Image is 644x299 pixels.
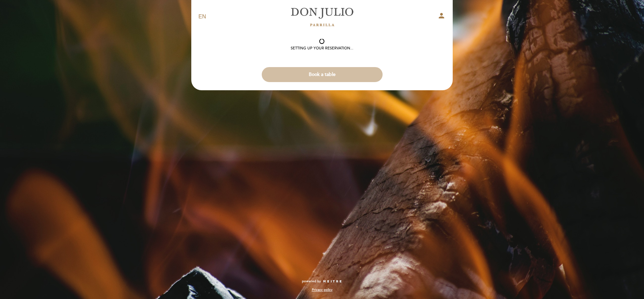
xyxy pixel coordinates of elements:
a: [PERSON_NAME] [279,7,365,26]
a: powered by [302,279,342,284]
button: person [437,12,446,22]
a: Privacy policy [312,287,333,292]
i: person [437,12,446,20]
div: Setting up your reservation... [291,46,353,51]
button: Book a table [262,67,383,82]
img: MEITRE [323,280,342,283]
span: powered by [302,279,321,284]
